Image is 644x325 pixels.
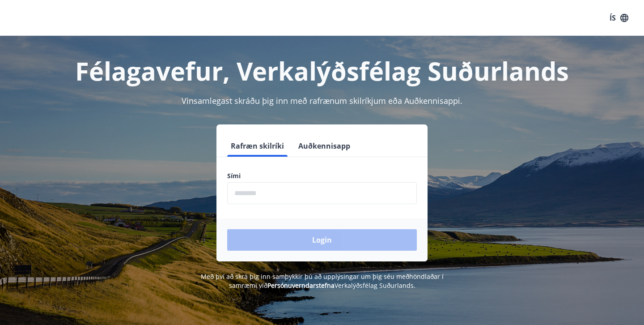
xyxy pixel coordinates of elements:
[227,171,417,180] label: Sími
[11,54,633,88] h1: Félagavefur, Verkalýðsfélag Suðurlands
[182,95,462,106] span: Vinsamlegast skráðu þig inn með rafrænum skilríkjum eða Auðkennisappi.
[605,10,633,26] button: ÍS
[201,272,444,290] span: Með því að skrá þig inn samþykkir þú að upplýsingar um þig séu meðhöndlaðar í samræmi við Verkalý...
[295,135,354,157] button: Auðkennisapp
[227,135,288,157] button: Rafræn skilríki
[267,281,335,290] a: Persónuverndarstefna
